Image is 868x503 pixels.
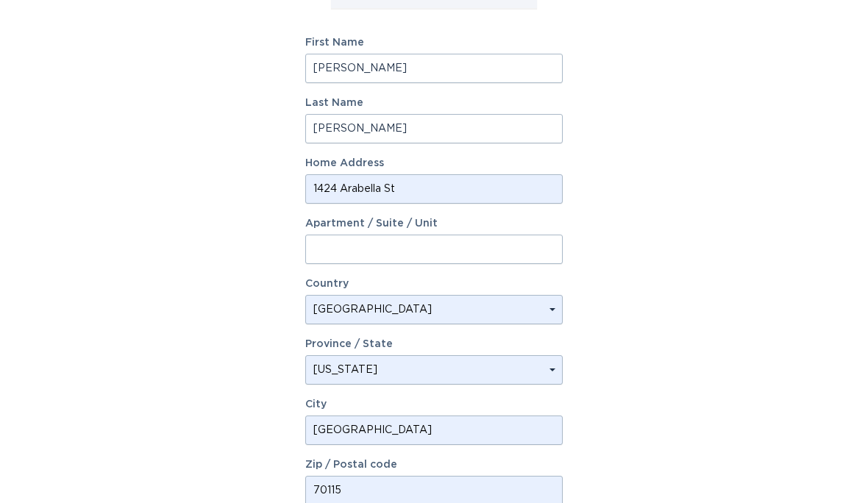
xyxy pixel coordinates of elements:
label: Last Name [305,98,563,108]
label: Apartment / Suite / Unit [305,218,563,229]
label: Country [305,279,349,289]
label: Zip / Postal code [305,460,563,470]
label: Home Address [305,158,563,168]
label: Province / State [305,339,393,349]
label: First Name [305,38,563,48]
label: City [305,399,563,410]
